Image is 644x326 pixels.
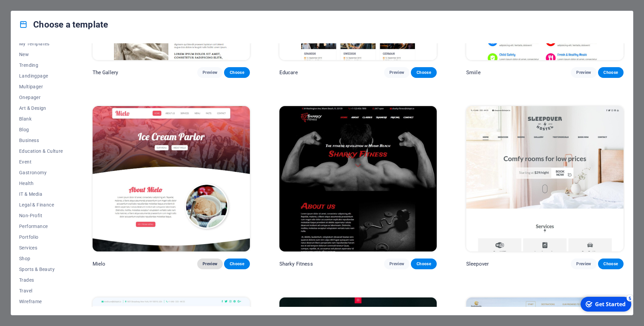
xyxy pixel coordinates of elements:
[19,191,63,197] span: IT & Media
[50,1,56,7] div: 5
[18,6,49,14] div: Get Started
[19,52,63,57] span: New
[19,189,63,199] button: IT & Media
[19,73,63,79] span: Landingpage
[279,106,437,251] img: Sharky Fitness
[93,261,106,267] p: Mielo
[197,259,223,269] button: Preview
[571,67,596,78] button: Preview
[19,253,63,264] button: Shop
[197,67,223,78] button: Preview
[19,232,63,242] button: Portfolio
[19,234,63,240] span: Portfolio
[93,106,250,251] img: Mielo
[19,202,63,207] span: Legal & Finance
[19,81,63,92] button: Multipager
[224,67,250,78] button: Choose
[19,159,63,165] span: Event
[384,259,410,269] button: Preview
[576,70,591,75] span: Preview
[466,69,481,76] p: Smiile
[224,259,250,269] button: Choose
[19,199,63,210] button: Legal & Finance
[19,148,63,154] span: Education & Culture
[598,67,624,78] button: Choose
[19,256,63,261] span: Shop
[19,210,63,221] button: Non-Profit
[279,261,313,267] p: Sharky Fitness
[571,259,596,269] button: Preview
[19,242,63,253] button: Services
[19,170,63,175] span: Gastronomy
[19,49,63,60] button: New
[19,245,63,250] span: Services
[19,224,63,229] span: Performance
[19,288,63,293] span: Travel
[19,127,63,132] span: Blog
[19,38,63,49] button: My Templates
[19,95,63,100] span: Onepager
[19,124,63,135] button: Blog
[19,277,63,283] span: Trades
[93,69,118,76] p: The Gallery
[19,71,63,81] button: Landingpage
[19,167,63,178] button: Gastronomy
[19,60,63,71] button: Trending
[19,178,63,189] button: Health
[19,221,63,232] button: Performance
[19,275,63,285] button: Trades
[576,261,591,267] span: Preview
[19,135,63,146] button: Business
[4,3,54,17] div: Get Started 5 items remaining, 0% complete
[603,70,618,75] span: Choose
[203,70,217,75] span: Preview
[19,181,63,186] span: Health
[203,261,217,267] span: Preview
[19,299,63,304] span: Wireframe
[229,70,244,75] span: Choose
[19,116,63,122] span: Blank
[466,106,624,251] img: Sleepover
[19,105,63,111] span: Art & Design
[19,113,63,124] button: Blank
[19,285,63,296] button: Travel
[389,261,404,267] span: Preview
[19,92,63,103] button: Onepager
[416,261,431,267] span: Choose
[19,62,63,68] span: Trending
[19,41,63,46] span: My Templates
[384,67,410,78] button: Preview
[19,296,63,307] button: Wireframe
[411,259,436,269] button: Choose
[389,70,404,75] span: Preview
[466,261,489,267] p: Sleepover
[229,261,244,267] span: Choose
[411,67,436,78] button: Choose
[19,267,63,272] span: Sports & Beauty
[19,103,63,113] button: Art & Design
[19,213,63,218] span: Non-Profit
[598,259,624,269] button: Choose
[19,138,63,143] span: Business
[19,156,63,167] button: Event
[279,69,298,76] p: Educare
[19,264,63,275] button: Sports & Beauty
[19,19,108,30] h4: Choose a template
[603,261,618,267] span: Choose
[416,70,431,75] span: Choose
[19,84,63,89] span: Multipager
[19,146,63,156] button: Education & Culture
